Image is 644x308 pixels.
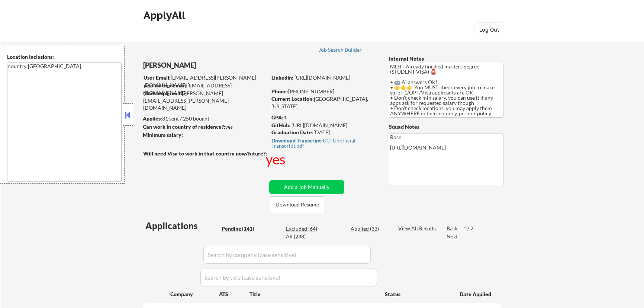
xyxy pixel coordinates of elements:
[144,74,267,89] div: [EMAIL_ADDRESS][PERSON_NAME][DOMAIN_NAME]
[144,9,187,22] div: ApplyAll
[269,180,344,194] button: Add a Job Manually
[143,115,267,122] div: 31 sent / 250 bought
[271,96,314,102] strong: Current Location:
[143,123,225,130] strong: Can work in country of residence?:
[145,221,219,230] div: Applications
[143,90,267,112] div: [PERSON_NAME][EMAIL_ADDRESS][PERSON_NAME][DOMAIN_NAME]
[200,269,377,286] input: Search by title (case sensitive)
[319,47,362,54] a: Job Search Builder
[271,122,290,128] strong: GitHub:
[351,225,388,232] div: Applied (33)
[286,233,323,240] div: All (238)
[447,225,458,232] div: Back
[271,114,378,121] div: 4
[144,82,267,96] div: [EMAIL_ADDRESS][DOMAIN_NAME]
[270,196,325,213] button: Download Resume
[292,122,347,128] a: [URL][DOMAIN_NAME]
[398,225,438,232] div: View All Results
[271,138,375,148] a: Download Transcript:UCI Unofficial Transcript.pdf
[271,129,313,135] strong: Graduation Date:
[271,88,377,95] div: [PHONE_NUMBER]
[222,225,259,232] div: Pending (141)
[144,82,187,89] strong: Application Email:
[271,88,288,94] strong: Phone:
[143,61,296,70] div: [PERSON_NAME]
[219,291,249,298] div: ATS
[170,291,219,298] div: Company
[447,233,458,240] div: Next
[271,129,377,136] div: [DATE]
[271,114,283,121] strong: GPA:
[249,291,378,298] div: Title
[385,287,449,301] div: Status
[143,90,182,96] strong: Mailslurp Email:
[271,137,323,144] strong: Download Transcript:
[144,74,171,81] strong: User Email:
[286,225,323,232] div: Excluded (64)
[143,123,264,131] div: yes
[474,22,504,37] button: Log Out
[389,123,503,131] div: Squad Notes
[271,74,293,81] strong: LinkedIn:
[294,74,350,81] a: [URL][DOMAIN_NAME]
[203,246,371,264] input: Search by company (case sensitive)
[143,132,183,138] strong: Minimum salary:
[271,138,375,148] div: UCI Unofficial Transcript.pdf
[463,225,480,232] div: 1 / 2
[7,53,122,61] div: Location Inclusions:
[460,291,492,298] div: Date Applied
[319,47,362,52] div: Job Search Builder
[389,55,503,62] div: Internal Notes
[266,150,287,169] div: yes
[143,150,267,157] strong: Will need Visa to work in that country now/future?:
[271,95,377,110] div: [GEOGRAPHIC_DATA], [US_STATE]
[143,115,162,122] strong: Applies:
